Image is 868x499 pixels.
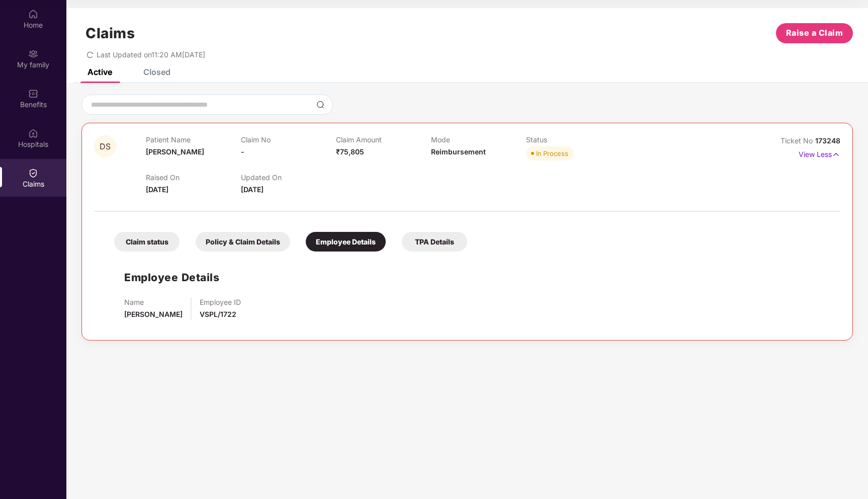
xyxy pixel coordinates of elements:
[86,50,94,59] span: redo
[306,232,386,252] div: Employee Details
[431,147,486,156] span: Reimbursement
[146,173,241,182] p: Raised On
[200,310,236,318] span: VSPL/1722
[200,298,241,306] p: Employee ID
[780,136,815,145] span: Ticket No
[88,67,112,77] div: Active
[241,135,336,144] p: Claim No
[124,298,183,306] p: Name
[786,27,843,39] span: Raise a Claim
[85,25,135,42] h1: Claims
[28,89,38,99] img: svg+xml;base64,PHN2ZyBpZD0iQmVuZWZpdHMiIHhtbG5zPSJodHRwOi8vd3d3LnczLm9yZy8yMDAwL3N2ZyIgd2lkdGg9Ij...
[124,310,183,318] span: [PERSON_NAME]
[241,147,244,156] span: -
[241,173,336,182] p: Updated On
[431,135,526,144] p: Mode
[196,232,290,252] div: Policy & Claim Details
[336,135,431,144] p: Claim Amount
[241,185,264,194] span: [DATE]
[100,142,111,151] span: DS
[146,135,241,144] p: Patient Name
[526,135,621,144] p: Status
[28,168,38,178] img: svg+xml;base64,PHN2ZyBpZD0iQ2xhaW0iIHhtbG5zPSJodHRwOi8vd3d3LnczLm9yZy8yMDAwL3N2ZyIgd2lkdGg9IjIwIi...
[776,23,853,43] button: Raise a Claim
[124,269,219,286] h1: Employee Details
[28,9,38,19] img: svg+xml;base64,PHN2ZyBpZD0iSG9tZSIgeG1sbnM9Imh0dHA6Ly93d3cudzMub3JnLzIwMDAvc3ZnIiB3aWR0aD0iMjAiIG...
[146,185,168,194] span: [DATE]
[143,67,170,77] div: Closed
[97,50,205,59] span: Last Updated on 11:20 AM[DATE]
[536,148,568,158] div: In Process
[28,49,38,59] img: svg+xml;base64,PHN2ZyB3aWR0aD0iMjAiIGhlaWdodD0iMjAiIHZpZXdCb3g9IjAgMCAyMCAyMCIgZmlsbD0ibm9uZSIgeG...
[316,101,324,109] img: svg+xml;base64,PHN2ZyBpZD0iU2VhcmNoLTMyeDMyIiB4bWxucz0iaHR0cDovL3d3dy53My5vcmcvMjAwMC9zdmciIHdpZH...
[832,149,840,160] img: svg+xml;base64,PHN2ZyB4bWxucz0iaHR0cDovL3d3dy53My5vcmcvMjAwMC9zdmciIHdpZHRoPSIxNyIgaGVpZ2h0PSIxNy...
[815,136,840,145] span: 173248
[402,232,467,252] div: TPA Details
[28,128,38,138] img: svg+xml;base64,PHN2ZyBpZD0iSG9zcGl0YWxzIiB4bWxucz0iaHR0cDovL3d3dy53My5vcmcvMjAwMC9zdmciIHdpZHRoPS...
[799,146,840,160] p: View Less
[114,232,180,252] div: Claim status
[146,147,204,156] span: [PERSON_NAME]
[336,147,364,156] span: ₹75,805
